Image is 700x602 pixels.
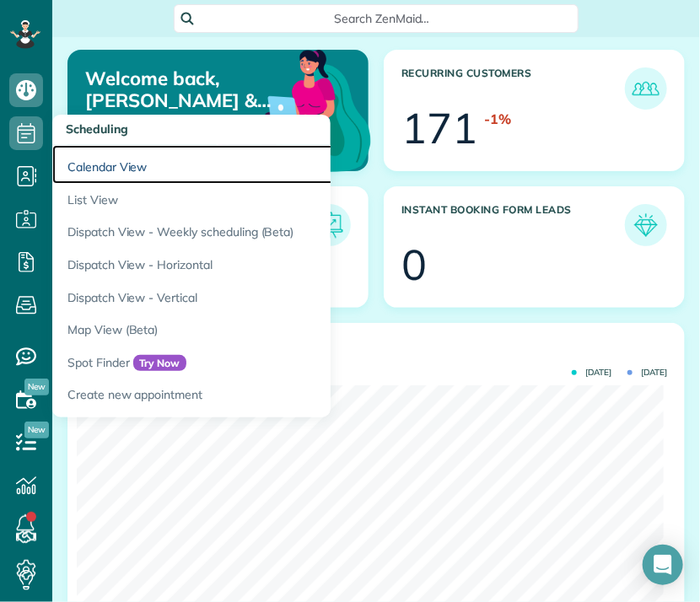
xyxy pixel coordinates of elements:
[629,72,663,105] img: icon_recurring_customers-cf858462ba22bcd05b5a5880d41d6543d210077de5bb9ebc9590e49fd87d84ed.png
[133,355,187,372] span: Try Now
[85,67,272,112] p: Welcome back, [PERSON_NAME] & [PERSON_NAME]!
[52,216,474,249] a: Dispatch View - Weekly scheduling (Beta)
[52,249,474,282] a: Dispatch View - Horizontal
[52,282,474,314] a: Dispatch View - Vertical
[572,368,611,377] span: [DATE]
[24,422,49,438] span: New
[643,545,683,585] div: Open Intercom Messenger
[52,314,474,347] a: Map View (Beta)
[401,204,625,246] h3: Instant Booking Form Leads
[52,184,474,217] a: List View
[401,67,625,110] h3: Recurring Customers
[85,345,667,360] h3: Actual Revenue this month
[629,208,663,242] img: icon_form_leads-04211a6a04a5b2264e4ee56bc0799ec3eb69b7e499cbb523a139df1d13a81ae0.png
[52,379,474,417] a: Create new appointment
[52,145,474,184] a: Calendar View
[401,244,427,286] div: 0
[66,121,128,137] span: Scheduling
[211,30,374,194] img: dashboard_welcome-42a62b7d889689a78055ac9021e634bf52bae3f8056760290aed330b23ab8690.png
[484,110,511,129] div: -1%
[627,368,667,377] span: [DATE]
[52,347,474,379] a: Spot FinderTry Now
[24,379,49,395] span: New
[401,107,477,149] div: 171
